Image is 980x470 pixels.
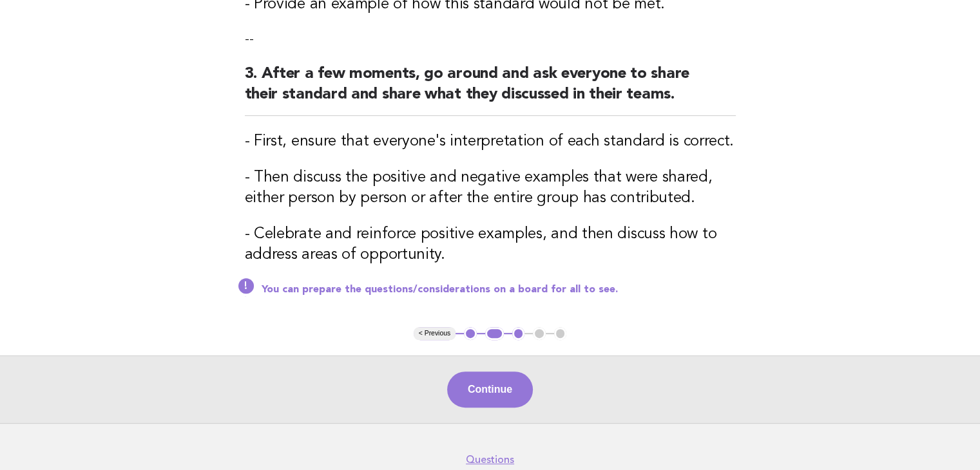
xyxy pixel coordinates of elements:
button: 1 [464,327,477,340]
button: 3 [512,327,525,340]
button: 2 [485,327,504,340]
h3: - First, ensure that everyone's interpretation of each standard is correct. [245,131,736,152]
p: -- [245,30,736,48]
h3: - Then discuss the positive and negative examples that were shared, either person by person or af... [245,167,736,209]
h3: - Celebrate and reinforce positive examples, and then discuss how to address areas of opportunity. [245,224,736,265]
button: < Previous [414,327,456,340]
h2: 3. After a few moments, go around and ask everyone to share their standard and share what they di... [245,64,736,116]
button: Continue [447,371,533,408]
a: Questions [466,453,514,466]
p: You can prepare the questions/considerations on a board for all to see. [262,283,736,296]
